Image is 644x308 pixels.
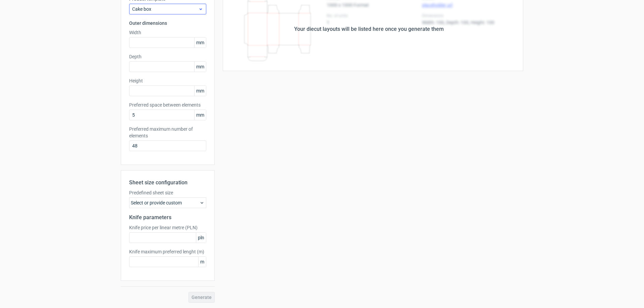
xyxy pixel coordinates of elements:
[196,233,206,243] span: pln
[132,6,198,12] span: Cake box
[129,189,206,196] label: Predefined sheet size
[294,25,444,33] div: Your diecut layouts will be listed here once you generate them
[129,197,206,208] div: Select or provide custom
[129,20,206,26] h3: Outer dimensions
[129,29,206,36] label: Width
[129,126,206,139] label: Preferred maximum number of elements
[194,110,206,120] span: mm
[129,179,206,187] h2: Sheet size configuration
[194,86,206,96] span: mm
[194,62,206,72] span: mm
[129,224,206,231] label: Knife price per linear metre (PLN)
[129,77,206,84] label: Height
[129,53,206,60] label: Depth
[194,38,206,48] span: mm
[198,257,206,267] span: m
[129,248,206,255] label: Knife maximum preferred lenght (m)
[129,102,206,108] label: Preferred space between elements
[129,213,206,222] h2: Knife parameters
